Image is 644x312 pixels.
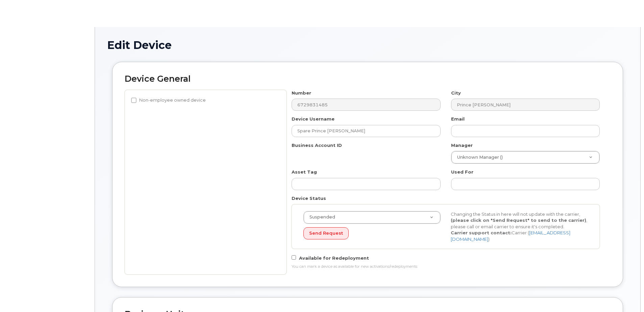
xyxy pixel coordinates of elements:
[292,255,296,260] input: Available for Redeployment
[453,154,503,160] span: Unknown Manager ()
[125,74,611,84] h2: Device General
[451,142,473,149] label: Manager
[299,255,369,261] span: Available for Redeployment
[304,211,440,224] a: Suspended
[292,116,335,122] label: Device Username
[451,151,599,163] a: Unknown Manager ()
[451,230,570,242] a: [EMAIL_ADDRESS][DOMAIN_NAME]
[451,116,465,122] label: Email
[446,211,593,242] div: Changing the Status in here will not update with the carrier, , please call or email carrier to e...
[131,96,206,104] label: Non-employee owned device
[305,214,335,220] span: Suspended
[451,169,473,175] label: Used For
[303,227,349,240] button: Send Request
[451,217,586,223] strong: (please click on "Send Request" to send to the carrier)
[451,230,512,235] strong: Carrier support contact:
[292,169,317,175] label: Asset Tag
[451,90,461,96] label: City
[292,90,311,96] label: Number
[131,98,137,103] input: Non-employee owned device
[292,195,326,202] label: Device Status
[292,142,342,149] label: Business Account ID
[292,264,600,269] div: You can mark a device as available for new activations/redeployments
[107,39,628,51] h1: Edit Device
